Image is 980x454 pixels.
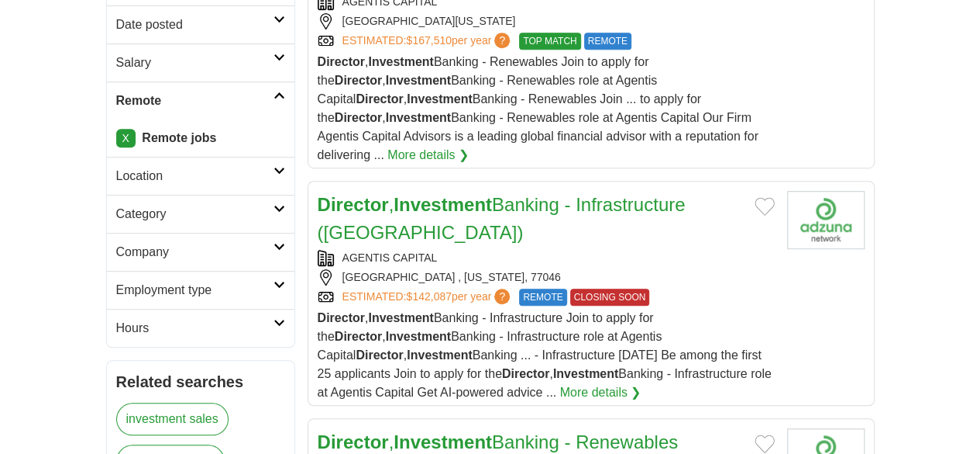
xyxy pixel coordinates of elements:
strong: Director [335,111,382,124]
button: Add to favorite jobs [755,197,775,216]
div: [GEOGRAPHIC_DATA] , [US_STATE], 77046 [318,269,775,286]
span: , Banking - Renewables Join to apply for the , Banking - Renewables role at Agentis Capital , Ban... [318,55,758,161]
img: Company logo [787,191,865,249]
a: Remote [107,81,294,120]
span: CLOSING SOON [570,289,650,306]
strong: Director [318,194,389,215]
div: [GEOGRAPHIC_DATA][US_STATE] [318,13,775,29]
strong: Director [318,431,389,452]
strong: Investment [386,330,451,343]
a: Hours [107,309,294,347]
span: $167,510 [406,34,451,47]
a: ESTIMATED:$142,087per year? [342,289,514,306]
strong: Director [356,92,403,106]
a: Employment type [107,271,294,309]
strong: Director [502,367,549,380]
h2: Location [116,167,273,185]
a: Director,InvestmentBanking - Infrastructure ([GEOGRAPHIC_DATA]) [318,194,686,243]
a: investment sales [116,403,229,435]
span: REMOTE [519,289,566,306]
h2: Employment type [116,281,273,300]
span: TOP MATCH [519,33,580,50]
h2: Date posted [116,16,273,34]
strong: Director [356,348,403,362]
strong: Investment [386,111,451,124]
strong: Investment [394,431,492,452]
span: ? [494,33,510,48]
strong: Director [335,330,382,343]
a: More details ❯ [387,146,469,165]
strong: Investment [368,55,433,68]
a: Location [107,157,294,195]
h2: Category [116,205,273,224]
a: More details ❯ [560,383,641,402]
span: ? [494,289,510,304]
strong: Director [318,55,365,68]
strong: Investment [368,311,433,324]
strong: Remote jobs [142,131,216,144]
h2: Company [116,243,273,262]
a: Salary [107,43,294,81]
span: , Banking - Infrastructure Join to apply for the , Banking - Infrastructure role at Agentis Capit... [318,311,772,399]
strong: Investment [553,367,618,380]
strong: Investment [407,92,472,106]
a: Company [107,233,294,271]
h2: Hours [116,319,273,338]
div: AGENTIS CAPITAL [318,250,775,266]
a: Date posted [107,5,294,43]
strong: Investment [407,348,472,362]
strong: Director [335,74,382,87]
h2: Salary [116,54,273,72]
a: ESTIMATED:$167,510per year? [342,33,514,50]
h2: Remote [116,92,273,110]
button: Add to favorite jobs [755,435,775,453]
a: Category [107,195,294,233]
strong: Investment [394,194,492,215]
strong: Investment [386,74,451,87]
span: REMOTE [584,33,631,50]
strong: Director [318,311,365,324]
span: $142,087 [406,290,451,303]
a: X [116,129,136,147]
h2: Related searches [116,370,285,393]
